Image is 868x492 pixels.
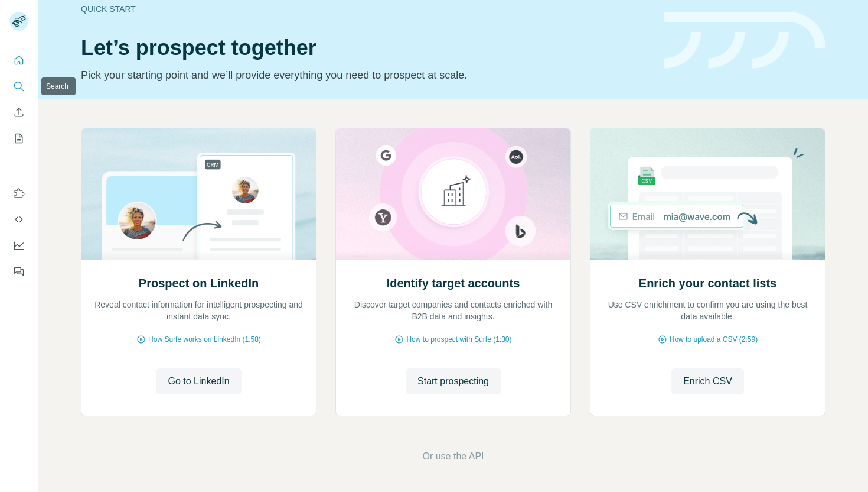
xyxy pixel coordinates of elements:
[422,449,484,464] button: Or use the API
[683,374,732,389] span: Enrich CSV
[9,183,28,204] button: Use Surfe on LinkedIn
[93,299,304,322] p: Reveal contact information for intelligent prospecting and instant data sync.
[335,128,571,260] img: Identify target accounts
[156,368,241,394] button: Go to LinkedIn
[81,128,316,260] img: Prospect on LinkedIn
[9,209,28,230] button: Use Surfe API
[664,12,825,69] img: banner
[670,334,758,345] span: How to upload a CSV (2:59)
[417,374,489,389] span: Start prospecting
[81,3,650,15] div: Quick start
[602,299,813,322] p: Use CSV enrichment to confirm you are using the best data available.
[9,76,28,97] button: Search
[139,275,259,292] h2: Prospect on LinkedIn
[9,102,28,123] button: Enrich CSV
[148,334,261,345] span: How Surfe works on LinkedIn (1:58)
[168,374,229,389] span: Go to LinkedIn
[387,275,520,292] h2: Identify target accounts
[590,128,825,260] img: Enrich your contact lists
[348,299,559,322] p: Discover target companies and contacts enriched with B2B data and insights.
[81,36,650,60] h1: Let’s prospect together
[9,50,28,71] button: Quick start
[406,334,511,345] span: How to prospect with Surfe (1:30)
[9,128,28,149] button: My lists
[406,368,501,394] button: Start prospecting
[9,261,28,282] button: Feedback
[9,235,28,256] button: Dashboard
[81,67,650,83] p: Pick your starting point and we’ll provide everything you need to prospect at scale.
[639,275,776,292] h2: Enrich your contact lists
[671,368,744,394] button: Enrich CSV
